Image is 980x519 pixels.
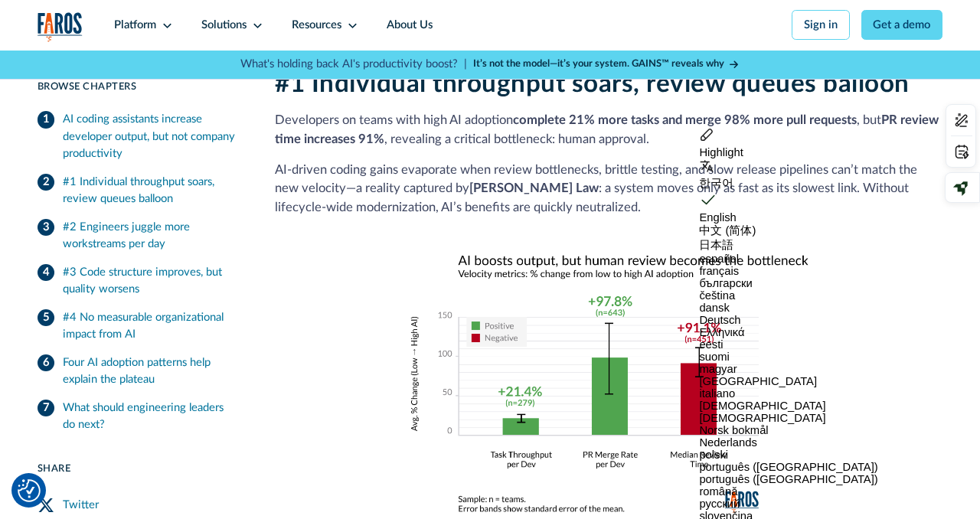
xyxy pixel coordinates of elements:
[699,375,877,387] div: [GEOGRAPHIC_DATA]
[275,114,939,145] strong: PR review time increases 91%
[473,57,740,71] a: It’s not the model—it’s your system. GAINS™ reveals why
[699,253,877,265] div: español
[699,326,877,338] div: Ελληνικά
[275,161,942,218] p: AI‑driven coding gains evaporate when review bottlenecks, brittle testing, and slow release pipel...
[699,338,877,351] div: eesti
[699,277,877,289] div: български
[63,111,241,162] div: AI coding assistants increase developer output, but not company productivity
[38,462,241,476] div: Share
[38,393,241,439] a: What should engineering leaders do next?
[699,449,877,461] div: polski
[699,238,877,253] div: 日本語
[792,10,850,40] a: Sign in
[699,412,877,424] div: [DEMOGRAPHIC_DATA]
[699,461,877,473] div: português ([GEOGRAPHIC_DATA])
[38,106,241,168] a: AI coding assistants increase developer output, but not company productivity
[38,258,241,303] a: #3 Code structure improves, but quality worsens
[699,351,877,363] div: suomi
[861,10,943,40] a: Get a demo
[38,79,241,93] div: Browse Chapters
[699,485,877,498] div: română
[699,436,877,449] div: Nederlands
[63,400,241,433] div: What should engineering leaders do next?
[699,176,877,191] div: 한국어
[18,479,41,502] img: Revisit consent button
[63,354,241,388] div: Four AI adoption patterns help explain the plateau
[699,363,877,375] div: magyar
[18,479,41,502] button: Cookie Settings
[201,17,247,34] div: Solutions
[275,111,942,149] p: Developers on teams with high AI adoption , but , revealing a critical bottleneck: human approval.
[699,387,877,400] div: italiano
[275,69,942,100] h2: #1 Individual throughput soars, review queues balloon
[38,213,241,258] a: #2 Engineers juggle more workstreams per day
[292,17,341,34] div: Resources
[38,168,241,213] a: #1 Individual throughput soars, review queues balloon
[699,424,877,436] div: Norsk bokmål
[699,265,877,277] div: français
[63,309,241,343] div: #4 No measurable organizational impact from AI
[699,400,877,412] div: [DEMOGRAPHIC_DATA]
[699,146,877,158] div: Highlight
[513,114,857,126] strong: complete 21% more tasks and merge 98% more pull requests
[240,56,467,73] p: What's holding back AI's productivity boost? |
[38,348,241,393] a: Four AI adoption patterns help explain the plateau
[63,496,99,513] div: Twitter
[699,224,877,238] div: 中文 (简体)
[38,12,83,41] a: home
[38,12,83,41] img: Logo of the analytics and reporting company Faros.
[699,302,877,314] div: dansk
[114,17,156,34] div: Platform
[469,182,599,194] strong: [PERSON_NAME] Law
[699,211,877,224] div: English
[699,289,877,302] div: čeština
[473,59,724,69] strong: It’s not the model—it’s your system. GAINS™ reveals why
[699,498,877,510] div: русский
[63,218,241,252] div: #2 Engineers juggle more workstreams per day
[699,473,877,485] div: português ([GEOGRAPHIC_DATA])
[63,173,241,207] div: #1 Individual throughput soars, review queues balloon
[38,303,241,348] a: #4 No measurable organizational impact from AI
[63,263,241,297] div: #3 Code structure improves, but quality worsens
[699,314,877,326] div: Deutsch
